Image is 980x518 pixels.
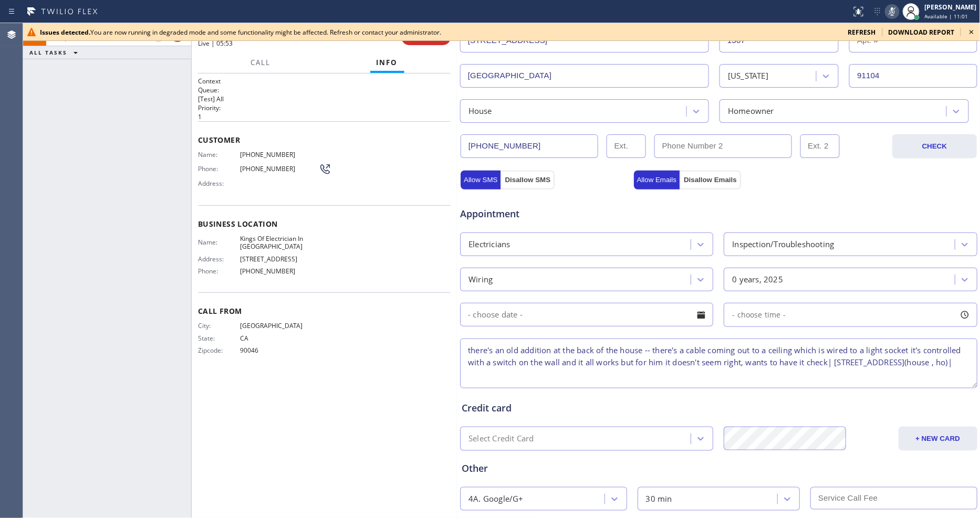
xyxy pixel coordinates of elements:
[468,273,493,286] div: Wiring
[245,52,277,73] button: Call
[634,171,680,189] button: Allow Emails
[40,28,90,37] b: Issues detected.
[732,273,783,286] div: 0 years, 2025
[198,238,240,246] span: Name:
[198,165,240,173] span: Phone:
[728,105,774,117] div: Homeowner
[240,267,319,275] span: [PHONE_NUMBER]
[925,3,977,12] div: [PERSON_NAME]
[728,70,768,82] div: [US_STATE]
[23,46,88,59] button: ALL TASKS
[885,4,900,19] button: Mute
[501,171,555,189] button: Disallow SMS
[198,103,451,112] h2: Priority:
[198,267,240,275] span: Phone:
[925,13,968,20] span: Available | 11:01
[732,310,786,320] span: - choose time -
[848,28,876,37] span: refresh
[40,28,840,37] div: You are now running in degraded mode and some functionality might be affected. Refresh or contact...
[198,346,240,354] span: Zipcode:
[198,112,451,121] p: 1
[198,255,240,263] span: Address:
[198,39,233,48] span: Live | 05:53
[732,238,834,250] div: Inspection/Troubleshooting
[240,322,319,330] span: [GEOGRAPHIC_DATA]
[646,493,672,505] div: 30 min
[460,64,709,88] input: City
[370,52,404,73] button: Info
[468,238,510,250] div: Electricians
[198,86,451,94] h2: Queue:
[461,171,501,189] button: Allow SMS
[889,28,955,37] span: download report
[198,219,451,229] span: Business location
[462,401,976,415] div: Credit card
[462,461,976,475] div: Other
[849,64,977,88] input: ZIP
[468,493,524,505] div: 4A. Google/G+
[468,105,492,117] div: House
[800,134,840,158] input: Ext. 2
[240,165,319,173] span: [PHONE_NUMBER]
[892,134,976,158] button: CHECK
[240,334,319,342] span: CA
[198,77,451,86] h1: Context
[654,134,792,158] input: Phone Number 2
[460,207,631,221] span: Appointment
[198,151,240,158] span: Name:
[377,58,398,67] span: Info
[198,334,240,342] span: State:
[198,306,451,316] span: Call From
[29,49,67,56] span: ALL TASKS
[810,487,977,510] input: Service Call Fee
[240,255,319,263] span: [STREET_ADDRESS]
[460,339,977,388] textarea: there's an old addition at the back of the house -- there's a cable coming out to a ceiling which...
[198,94,451,103] p: [Test] All
[198,322,240,330] span: City:
[198,179,240,187] span: Address:
[198,135,451,145] span: Customer
[460,303,713,326] input: - choose date -
[251,58,271,67] span: Call
[240,151,319,158] span: [PHONE_NUMBER]
[607,134,646,158] input: Ext.
[680,171,741,189] button: Disallow Emails
[899,427,977,451] button: + NEW CARD
[240,346,319,354] span: 90046
[468,433,534,445] div: Select Credit Card
[240,235,319,251] span: Kings Of Electrician In [GEOGRAPHIC_DATA]
[461,134,598,158] input: Phone Number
